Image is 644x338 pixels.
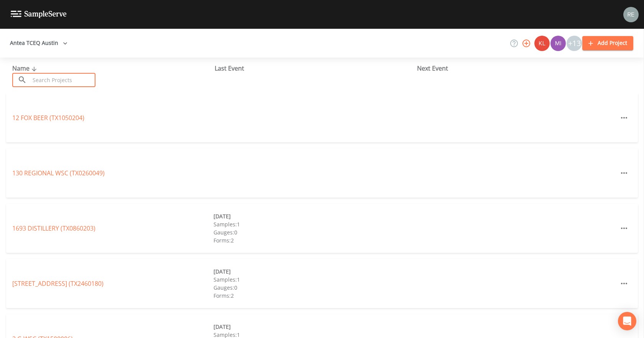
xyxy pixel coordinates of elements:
[214,212,415,220] div: [DATE]
[623,7,639,22] img: e720f1e92442e99c2aab0e3b783e6548
[214,228,415,236] div: Gauges: 0
[214,267,415,275] div: [DATE]
[214,220,415,228] div: Samples: 1
[214,292,415,300] div: Forms: 2
[534,36,550,51] div: Kler Teran
[30,73,95,87] input: Search Projects
[11,11,67,18] img: logo
[567,36,582,51] div: +13
[12,224,95,232] a: 1693 DISTILLERY (TX0860203)
[7,36,71,50] button: Antea TCEQ Austin
[550,36,566,51] img: a1ea4ff7c53760f38bef77ef7c6649bf
[214,275,415,284] div: Samples: 1
[12,169,105,177] a: 130 REGIONAL WSC (TX0260049)
[12,279,103,288] a: [STREET_ADDRESS] (TX2460180)
[215,64,417,73] div: Last Event
[12,64,39,73] span: Name
[214,323,415,331] div: [DATE]
[534,36,550,51] img: 9c4450d90d3b8045b2e5fa62e4f92659
[12,114,84,122] a: 12 FOX BEER (TX1050204)
[550,36,566,51] div: Miriaha Caddie
[618,312,636,330] div: Open Intercom Messenger
[214,236,415,244] div: Forms: 2
[582,36,633,50] button: Add Project
[214,284,415,292] div: Gauges: 0
[417,64,619,73] div: Next Event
